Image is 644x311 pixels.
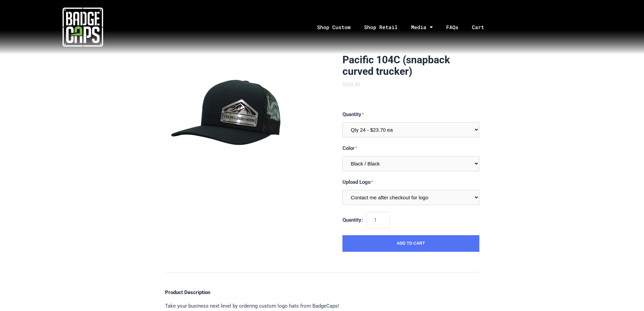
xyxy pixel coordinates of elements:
span: $568.80 [342,82,360,88]
a: FAQs [439,9,465,45]
label: Quantity [342,110,479,119]
a: Cart [465,9,499,45]
a: Shop Custom [310,9,357,45]
h1: Pacific 104C (snapback curved trucker) [342,54,479,77]
img: BadgeCaps - Pacific 104C [165,54,290,179]
h4: Product Description [165,289,479,295]
label: Upload Logo [342,178,479,186]
label: Color [342,144,479,153]
nav: Menu [165,9,644,45]
img: badgecaps white logo with green acccent [63,7,103,47]
span: Quantity: [342,217,363,223]
p: Take your business next level by ordering custom logo hats from BadgeCaps! [165,302,479,310]
button: Add to Cart [342,235,479,252]
a: Media [404,9,439,45]
a: Shop Retail [357,9,404,45]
